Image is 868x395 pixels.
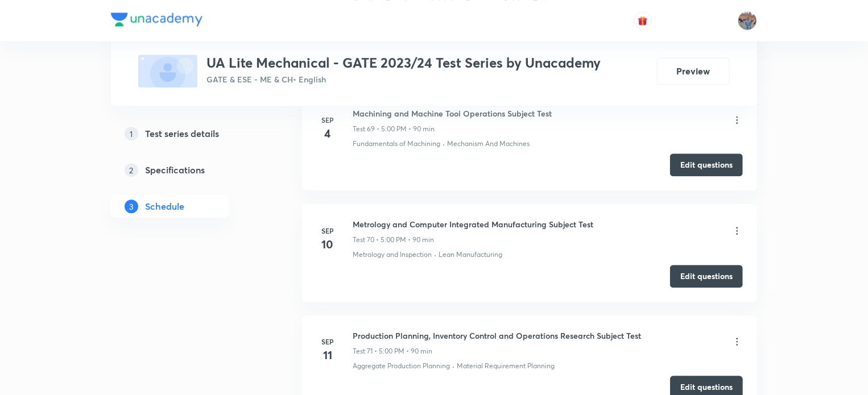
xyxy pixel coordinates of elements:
p: Material Requirement Planning [457,361,555,371]
h3: UA Lite Mechanical - GATE 2023/24 Test Series by Unacademy [206,55,601,71]
a: 2Specifications [111,159,266,181]
p: Lean Manufacturing [439,250,502,260]
h6: Machining and Machine Tool Operations Subject Test [353,107,552,119]
button: Edit questions [670,265,743,288]
p: Test 71 • 5:00 PM • 90 min [353,346,432,356]
h6: Production Planning, Inventory Control and Operations Research Subject Test [353,330,641,342]
p: 1 [125,127,138,140]
p: Fundamentals of Machining [353,139,440,149]
button: avatar [634,11,652,30]
div: · [434,250,436,260]
img: avatar [638,15,648,26]
p: 2 [125,163,138,177]
p: Aggregate Production Planning [353,361,450,371]
h4: 4 [316,125,339,142]
button: Preview [657,57,730,85]
p: GATE & ESE - ME & CH • English [206,73,601,85]
p: Metrology and Inspection [353,250,432,260]
p: Test 69 • 5:00 PM • 90 min [353,124,435,134]
p: 3 [125,199,138,213]
h4: 10 [316,236,339,253]
h6: Metrology and Computer Integrated Manufacturing Subject Test [353,218,593,230]
h6: Sep [316,336,339,347]
h5: Specifications [145,163,205,177]
h5: Schedule [145,199,184,213]
a: Company Logo [111,13,202,29]
div: · [452,361,454,371]
h6: Sep [316,226,339,236]
p: Mechanism And Machines [447,139,530,149]
p: Test 70 • 5:00 PM • 90 min [353,235,434,245]
div: · [443,139,445,149]
h5: Test series details [145,127,219,140]
a: 1Test series details [111,122,266,145]
h4: 11 [316,347,339,364]
img: fallback-thumbnail.png [138,55,197,88]
img: Gangesh Yadav [738,11,757,30]
img: Company Logo [111,13,202,26]
button: Edit questions [670,153,743,176]
h6: Sep [316,115,339,125]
